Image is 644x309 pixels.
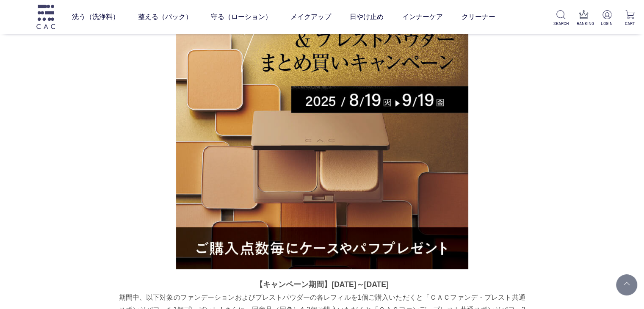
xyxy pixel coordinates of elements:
[211,5,272,29] a: 守る（ローション）
[72,5,119,29] a: 洗う（洗浄料）
[577,10,591,27] a: RANKING
[350,5,384,29] a: 日やけ止め
[35,5,56,29] img: logo
[119,278,525,291] p: 【キャンペーン期間】[DATE]～[DATE]
[622,20,637,27] p: CART
[462,5,495,29] a: クリーナー
[600,10,614,27] a: LOGIN
[553,20,568,27] p: SEARCH
[600,20,614,27] p: LOGIN
[290,5,331,29] a: メイクアップ
[577,20,591,27] p: RANKING
[138,5,192,29] a: 整える（パック）
[553,10,568,27] a: SEARCH
[402,5,443,29] a: インナーケア
[622,10,637,27] a: CART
